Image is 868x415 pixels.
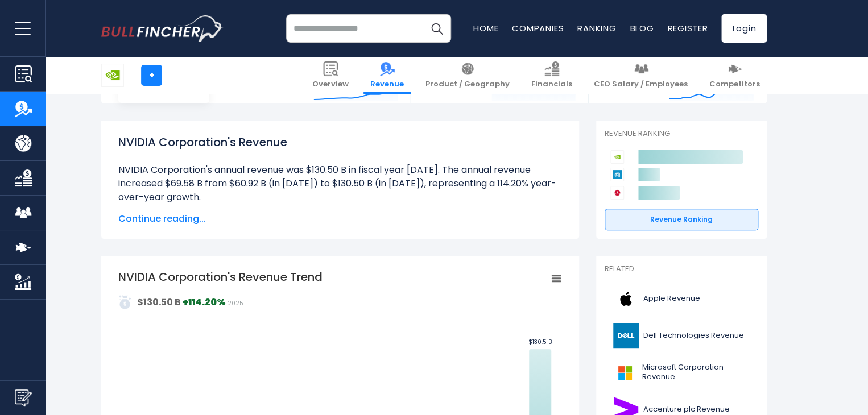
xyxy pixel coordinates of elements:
a: Revenue Ranking [605,209,758,230]
span: Continue reading... [118,212,562,226]
span: Overview [312,80,349,89]
strong: $130.50 B [137,296,181,309]
img: bullfincher logo [101,15,224,42]
text: $130.5 B [528,338,552,346]
a: Revenue [363,57,411,94]
img: AAPL logo [611,286,640,312]
span: 2025 [228,299,243,308]
button: Search [423,14,451,43]
strong: +114.20% [183,296,226,309]
p: Related [605,264,758,274]
img: NVIDIA Corporation competitors logo [610,150,624,164]
img: NVDA logo [102,64,123,86]
span: Revenue [370,80,404,89]
img: Applied Materials competitors logo [610,168,624,181]
li: NVIDIA Corporation's annual revenue was $130.50 B in fiscal year [DATE]. The annual revenue incre... [118,163,562,204]
p: Revenue Ranking [605,129,758,139]
a: Competitors [702,57,767,94]
h1: NVIDIA Corporation's Revenue [118,134,562,151]
a: Overview [305,57,356,94]
span: CEO Salary / Employees [594,80,688,89]
a: Go to homepage [101,15,224,42]
a: Microsoft Corporation Revenue [605,357,758,388]
a: Companies [512,22,564,34]
a: Financials [524,57,579,94]
img: MSFT logo [611,360,638,385]
a: + [141,65,162,86]
img: Broadcom competitors logo [610,186,624,200]
img: addasd [118,295,132,309]
tspan: NVIDIA Corporation's Revenue Trend [118,269,323,285]
a: Register [667,22,708,34]
a: Login [721,14,767,43]
img: DELL logo [611,323,640,348]
a: Home [473,22,498,34]
a: Dell Technologies Revenue [605,320,758,351]
span: Competitors [709,80,760,89]
span: Product / Geography [425,80,510,89]
span: Financials [531,80,572,89]
a: CEO Salary / Employees [587,57,695,94]
a: Apple Revenue [605,283,758,314]
a: Product / Geography [419,57,516,94]
a: Ranking [577,22,616,34]
a: Blog [630,22,654,34]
